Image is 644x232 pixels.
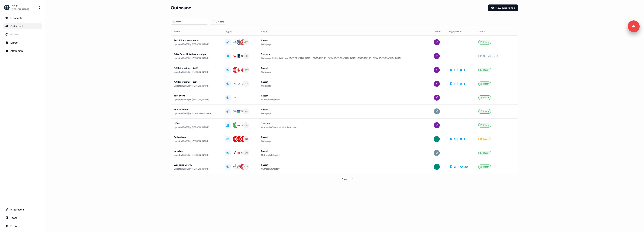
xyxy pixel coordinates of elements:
[245,110,248,113] div: + 91
[234,96,237,99] div: RO
[210,19,226,25] button: 0 Filters
[478,165,491,169] div: Ready
[244,41,248,44] div: + 188
[5,224,40,228] div: Profile
[174,52,219,56] div: Oil & Gas - LinkedIn campaign
[174,112,219,115] div: Updated [DATE] by Muttley MccGwire
[446,28,476,35] th: Engagement
[261,122,428,125] div: 2 assets
[261,84,428,88] div: Web page
[3,207,42,213] a: Go to integrations
[238,82,241,86] div: DU
[5,216,40,220] div: Team
[431,28,446,35] th: Owner
[242,82,244,86] div: EL
[3,223,42,229] a: Go to profile
[174,42,219,46] div: Updated [DATE] by [PERSON_NAME]
[3,23,42,29] a: Go to outbound experience
[174,84,219,88] div: Updated [DATE] by [PERSON_NAME]
[3,3,42,12] button: nPlan[PERSON_NAME]
[244,165,248,168] div: + 127
[478,151,491,155] div: Ready
[5,208,40,211] div: Integrations
[174,70,219,74] div: Updated [DATE] by [PERSON_NAME]
[261,52,428,56] div: 7 assets
[261,108,428,111] div: 1 asset
[244,137,248,141] div: + 929
[174,163,219,167] div: Woodside Energy
[174,80,219,84] div: NA Rail webinar - list 1
[174,108,219,111] div: RCF VS nPlan
[488,4,518,11] button: New experience
[261,125,428,129] div: Outreach (Starter), LinkedIn Square
[478,82,491,86] div: Ready
[342,177,347,181] div: Page 1
[5,49,40,53] div: Attribution
[478,95,491,100] div: Ready
[261,66,428,70] div: 1 asset
[434,122,440,128] img: Yuriy
[174,94,219,98] div: Test event
[243,68,249,72] div: + 1999
[478,68,491,72] div: Ready
[464,82,465,86] div: 1
[5,33,40,36] div: Inbound
[434,39,440,45] img: Yuriy
[464,68,465,72] div: 1
[244,82,249,85] div: + 1236
[3,48,42,54] a: Go to attribution
[174,98,219,102] div: Updated [DATE] by [PERSON_NAME]
[245,54,248,58] div: + 51
[5,41,40,44] div: Library
[454,82,455,86] div: 1
[434,67,440,73] img: Yuriy
[261,139,428,143] div: Web page
[261,98,428,102] div: Outreach (Starter)
[478,54,498,58] div: Unconfigured
[3,215,42,221] a: Go to team
[174,39,219,42] div: Post Infraday outbound
[454,165,456,169] div: 2
[454,68,455,72] div: 1
[174,125,219,129] div: Updated [DATE] by [PERSON_NAME]
[222,28,258,35] th: Targets
[261,42,428,46] div: Web page
[244,151,248,155] div: + 340
[464,165,468,169] div: 20
[171,28,222,35] th: Name
[5,16,40,20] div: Prospects
[174,167,219,171] div: Updated [DATE] by [PERSON_NAME]
[434,95,440,101] img: Yuriy
[261,56,428,60] div: Web page, LinkedIn Square, [GEOGRAPHIC_DATA], [GEOGRAPHIC_DATA], [GEOGRAPHIC_DATA], [GEOGRAPHIC_D...
[5,24,40,28] div: Outbound
[475,28,505,35] th: Status
[261,153,428,157] div: Outreach (Starter)
[3,40,42,46] a: Go to templates
[434,150,440,156] img: Muttley
[261,149,428,153] div: 1 asset
[464,137,465,141] div: 1
[434,108,440,114] img: Muttley
[434,81,440,87] img: Yuriy
[174,66,219,70] div: NA Rail webinar - list 2
[174,122,219,125] div: LI Test
[258,28,431,35] th: Assets
[261,80,428,84] div: 1 asset
[174,56,219,60] div: Updated [DATE] by [PERSON_NAME]
[174,153,219,157] div: Updated [DATE] by [PERSON_NAME]
[12,4,29,7] div: nPlan
[478,109,491,114] div: Ready
[174,149,219,153] div: dev data
[174,135,219,139] div: Rail webinar
[478,123,491,127] div: Ready
[245,124,248,127] div: + 14
[478,40,491,44] div: Ready
[12,7,29,11] div: [PERSON_NAME]
[234,82,237,86] div: AH
[261,135,428,139] div: 1 asset
[434,53,440,59] img: Yuriy
[261,70,428,74] div: Web page
[434,164,440,170] img: Liv
[261,163,428,167] div: 1 asset
[478,137,490,141] div: Issues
